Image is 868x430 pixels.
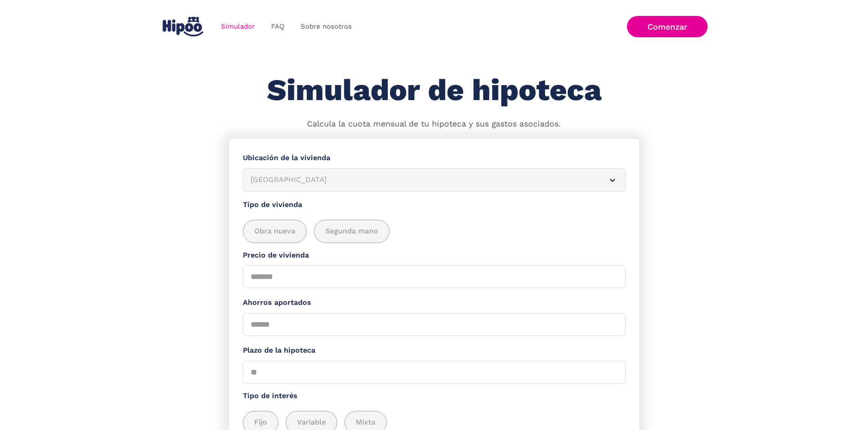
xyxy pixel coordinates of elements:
span: Segunda mano [325,226,378,237]
span: Obra nueva [254,226,295,237]
a: Comenzar [627,16,708,37]
label: Ubicación de la vivienda [243,152,626,164]
span: Fijo [254,417,267,428]
div: [GEOGRAPHIC_DATA] [251,174,596,186]
label: Ahorros aportados [243,297,626,309]
a: home [161,13,205,40]
a: Sobre nosotros [293,18,360,35]
div: add_description_here [243,220,626,243]
p: Calcula la cuota mensual de tu hipoteca y sus gastos asociados. [307,118,561,130]
label: Precio de vivienda [243,250,626,261]
a: Simulador [213,18,263,35]
label: Plazo de la hipoteca [243,345,626,356]
span: Variable [297,417,326,428]
span: Mixta [356,417,375,428]
article: [GEOGRAPHIC_DATA] [243,168,626,192]
a: FAQ [263,18,293,35]
h1: Simulador de hipoteca [267,74,601,107]
label: Tipo de vivienda [243,199,626,211]
label: Tipo de interés [243,390,626,402]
